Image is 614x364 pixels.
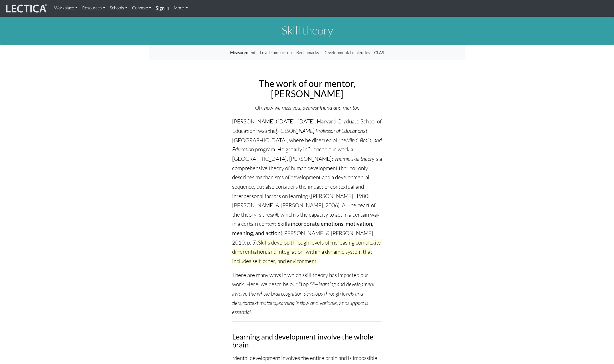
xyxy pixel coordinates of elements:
a: Schools [108,2,130,14]
a: Connect [130,2,153,14]
p: There are many ways in which skill theory has impacted our work. Here, we describe our "top 5"— ,... [232,271,382,317]
i: dynamic skill theory [332,155,374,162]
h2: The work of our mentor, [PERSON_NAME] [232,78,382,98]
i: learning and development involve the whole brain [232,281,375,297]
a: Level comparison [258,47,294,58]
a: Resources [80,2,108,14]
strong: Sign in [156,5,169,11]
span: Skills develop through levels of increasing complexity, differentiation, and integration, within ... [232,239,382,265]
i: [PERSON_NAME] Professor of Education [276,127,363,134]
a: Workplace [52,2,80,14]
i: cognition develops through levels and tiers [232,290,363,306]
h1: Skill theory [149,24,465,36]
strong: Skills incorporate emotions, motivation, meaning, and action [232,220,373,236]
a: More [171,2,191,14]
img: lecticalive [5,3,47,14]
i: skill [270,211,278,218]
a: Developmental maieutics [321,47,372,58]
i: context matters [242,300,276,306]
i: Oh, how we miss you, dearest friend and mentor. [255,104,359,111]
a: CLAS [372,47,386,58]
p: [PERSON_NAME] ([DATE]–[DATE], Harvard Graduate School of Education) was the at [GEOGRAPHIC_DATA],... [232,117,382,266]
a: Sign in [153,2,171,15]
i: learning is slow and variable [277,300,337,306]
h3: Learning and development involve the whole brain [232,333,382,349]
a: Benchmarks [294,47,321,58]
a: Measurement [228,47,258,58]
